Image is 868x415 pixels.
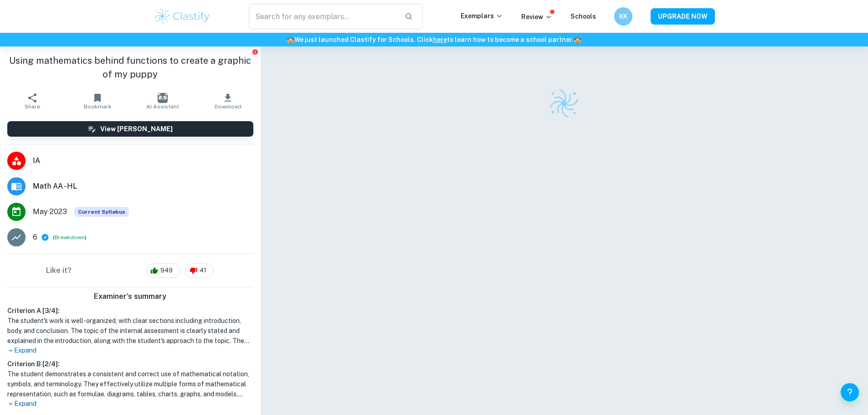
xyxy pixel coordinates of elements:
p: Expand [7,399,253,409]
span: Download [215,103,241,110]
div: 41 [185,263,214,278]
span: May 2023 [33,206,67,217]
h1: Using mathematics behind functions to create a graphic of my puppy [7,54,253,81]
h6: Like it? [46,265,72,276]
span: IA [33,155,253,166]
p: 6 [33,232,37,243]
span: AI Assistant [146,103,179,110]
h1: The student's work is well-organized, with clear sections including introduction, body, and concl... [7,316,253,346]
div: 949 [146,263,180,278]
span: 41 [195,266,211,275]
span: Bookmark [84,103,112,110]
button: KK [614,7,632,26]
button: Download [195,88,261,114]
div: This exemplar is based on the current syllabus. Feel free to refer to it for inspiration/ideas wh... [74,207,129,217]
p: Exemplars [461,11,503,21]
button: Report issue [252,48,259,55]
span: ( ) [53,233,87,242]
h6: Criterion B [ 2 / 4 ]: [7,359,253,369]
span: 949 [155,266,178,275]
span: 🏫 [574,36,581,43]
button: View [PERSON_NAME] [7,121,253,137]
h6: View [PERSON_NAME] [100,124,173,134]
a: Schools [570,13,596,20]
input: Search for any exemplars... [249,4,398,29]
span: Share [25,103,40,110]
button: UPGRADE NOW [651,8,715,25]
a: here [433,36,447,43]
h6: We just launched Clastify for Schools. Click to learn how to become a school partner. [2,35,866,45]
h6: Examiner's summary [4,291,257,302]
button: Help and Feedback [841,383,859,401]
img: Clastify logo [154,7,211,26]
button: Breakdown [55,233,85,241]
span: 🏫 [287,36,294,43]
h6: KK [618,11,628,21]
h1: The student demonstrates a consistent and correct use of mathematical notation, symbols, and term... [7,369,253,399]
img: AI Assistant [158,93,168,103]
h6: Criterion A [ 3 / 4 ]: [7,306,253,316]
p: Expand [7,346,253,355]
span: Current Syllabus [74,207,129,217]
button: AI Assistant [130,88,195,114]
img: Clastify logo [548,87,580,119]
button: Bookmark [65,88,130,114]
p: Review [521,12,552,22]
span: Math AA - HL [33,181,253,192]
